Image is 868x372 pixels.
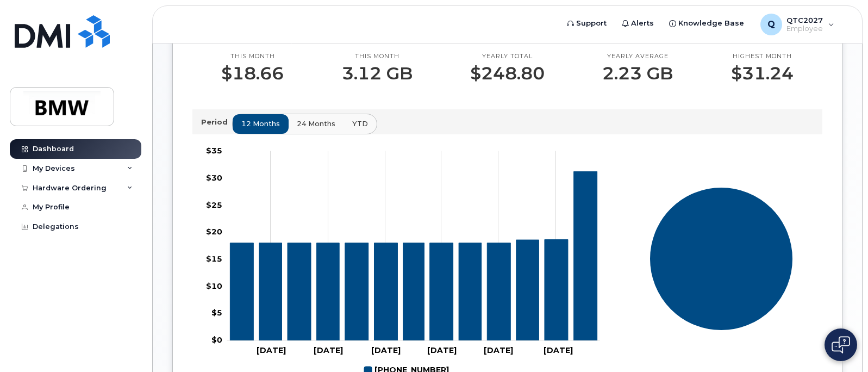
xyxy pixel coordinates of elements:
[297,119,335,129] span: 24 months
[544,345,573,355] tspan: [DATE]
[206,173,222,183] tspan: $30
[731,52,794,61] p: Highest month
[767,18,775,31] span: Q
[576,18,607,29] span: Support
[206,227,222,237] tspan: $20
[221,52,284,61] p: This month
[342,64,413,83] p: 3.12 GB
[206,281,222,291] tspan: $10
[614,13,661,34] a: Alerts
[631,18,654,29] span: Alerts
[650,187,793,331] g: Series
[786,16,823,24] span: QTC2027
[753,14,842,35] div: QTC2027
[206,200,222,210] tspan: $25
[257,345,286,355] tspan: [DATE]
[206,254,222,264] tspan: $15
[470,64,545,83] p: $248.80
[201,117,232,127] p: Period
[206,146,222,156] tspan: $35
[832,336,850,354] img: Open chat
[221,64,284,83] p: $18.66
[602,52,673,61] p: Yearly average
[211,335,222,345] tspan: $0
[342,52,413,61] p: This month
[602,64,673,83] p: 2.23 GB
[559,13,614,34] a: Support
[314,345,343,355] tspan: [DATE]
[230,171,597,340] g: 864-991-7902
[211,308,222,318] tspan: $5
[427,345,457,355] tspan: [DATE]
[731,64,794,83] p: $31.24
[371,345,401,355] tspan: [DATE]
[661,13,752,34] a: Knowledge Base
[484,345,513,355] tspan: [DATE]
[678,18,744,29] span: Knowledge Base
[786,24,823,33] span: Employee
[470,52,545,61] p: Yearly total
[352,119,368,129] span: YTD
